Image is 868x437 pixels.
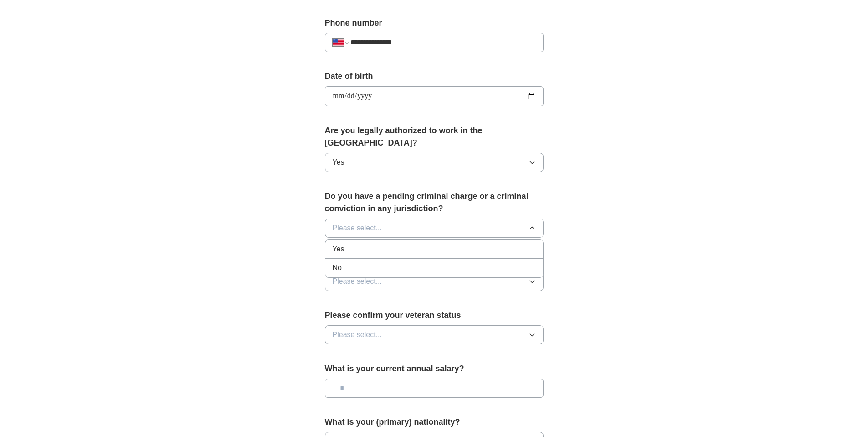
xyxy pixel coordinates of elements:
[325,416,544,428] label: What is your (primary) nationality?
[333,329,382,340] span: Please select...
[325,272,544,291] button: Please select...
[325,70,544,83] label: Date of birth
[333,276,382,287] span: Please select...
[325,363,544,375] label: What is your current annual salary?
[325,309,544,322] label: Please confirm your veteran status
[325,190,544,215] label: Do you have a pending criminal charge or a criminal conviction in any jurisdiction?
[325,125,544,149] label: Are you legally authorized to work in the [GEOGRAPHIC_DATA]?
[325,218,544,238] button: Please select...
[325,325,544,344] button: Please select...
[325,17,544,29] label: Phone number
[325,153,544,172] button: Yes
[333,157,344,168] span: Yes
[333,244,344,255] span: Yes
[333,262,342,273] span: No
[333,223,382,234] span: Please select...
